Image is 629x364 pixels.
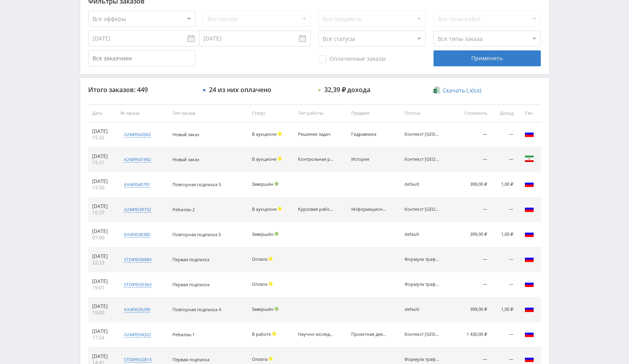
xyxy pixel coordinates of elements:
[269,282,273,286] span: Холд
[404,182,440,187] div: default
[351,332,387,337] div: Проектная деятельность
[298,157,334,162] div: Контрольная работа
[92,228,113,235] div: [DATE]
[275,307,279,311] span: Подтвержден
[92,328,113,335] div: [DATE]
[404,207,440,212] div: Контекст new лендинг
[404,257,440,262] div: Формула трафика контекст
[454,104,491,122] th: Стоимость
[252,231,273,237] span: Завершён
[278,207,282,211] span: Холд
[275,182,279,186] span: Подтвержден
[524,129,534,139] img: rus.png
[252,306,273,312] span: Завершён
[491,322,517,347] td: —
[116,104,168,122] th: № заказа
[524,279,534,289] img: rus.png
[172,231,221,237] span: Повторная подписка 5
[524,304,534,314] img: rus.png
[172,281,209,287] span: Первая подписка
[168,104,248,122] th: Тип заказа
[491,272,517,297] td: —
[172,156,199,162] span: Новый заказ
[88,50,195,66] input: Все заказчики
[124,231,150,238] div: kai#9538380
[454,297,491,322] td: 399,00 ₽
[252,356,267,362] span: Оплата
[524,329,534,339] img: rus.png
[92,178,113,185] div: [DATE]
[252,131,277,137] span: В аукционе
[491,197,517,222] td: —
[92,203,113,210] div: [DATE]
[252,331,271,337] span: В работе
[92,153,113,160] div: [DATE]
[92,210,113,216] div: 10:37
[88,86,195,93] div: Итого заказов: 449
[124,131,151,138] div: a24#9542062
[454,197,491,222] td: —
[172,181,221,187] span: Повторная подписка 5
[278,132,282,136] span: Холд
[404,157,440,162] div: Контекст new лендинг
[272,332,276,336] span: Холд
[92,335,113,341] div: 17:24
[524,204,534,214] img: rus.png
[209,86,271,93] div: 24 из них оплачено
[278,157,282,161] span: Холд
[524,354,534,364] img: rus.png
[294,104,347,122] th: Тип работы
[275,232,279,236] span: Подтвержден
[404,282,440,287] div: Формула трафика контекст
[172,131,199,137] span: Новый заказ
[124,181,150,188] div: kai#9540791
[298,132,334,137] div: Решение задач
[491,247,517,272] td: —
[491,297,517,322] td: 1,00 ₽
[454,122,491,147] td: —
[124,206,151,213] div: a24#9539732
[92,353,113,360] div: [DATE]
[92,253,113,260] div: [DATE]
[172,356,209,362] span: Первая подписка
[454,247,491,272] td: —
[88,104,117,122] th: Дата
[491,147,517,172] td: —
[92,135,113,141] div: 15:32
[524,179,534,189] img: rus.png
[92,128,113,135] div: [DATE]
[252,206,277,212] span: В аукционе
[269,357,273,361] span: Холд
[248,104,294,122] th: Статус
[351,157,387,162] div: История
[269,257,273,261] span: Холд
[404,357,440,362] div: Формула трафика контекст
[92,235,113,241] div: 07:00
[172,306,221,312] span: Повторная подписка 4
[124,331,151,338] div: a24#9534322
[491,172,517,197] td: 1,00 ₽
[454,172,491,197] td: 399,00 ₽
[434,87,481,94] a: Скачать (.xlsx)
[252,281,267,287] span: Оплата
[252,156,277,162] span: В аукционе
[124,356,151,363] div: std#9532814
[318,55,386,63] span: Оплаченные заказы
[298,332,334,337] div: Научно-исследовательская работа (НИР)
[92,285,113,291] div: 19:01
[172,206,195,212] span: Ребиллы 2
[404,132,440,137] div: Контекст new лендинг
[524,229,534,239] img: rus.png
[454,147,491,172] td: —
[92,260,113,266] div: 22:33
[92,310,113,316] div: 19:00
[124,306,150,313] div: kai#9535299
[434,86,440,94] img: xlsx
[252,181,273,187] span: Завершён
[92,185,113,191] div: 13:30
[124,156,151,163] div: a24#9541942
[443,87,481,94] span: Скачать (.xlsx)
[172,256,209,262] span: Первая подписка
[491,222,517,247] td: 1,00 ₽
[524,254,534,264] img: rus.png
